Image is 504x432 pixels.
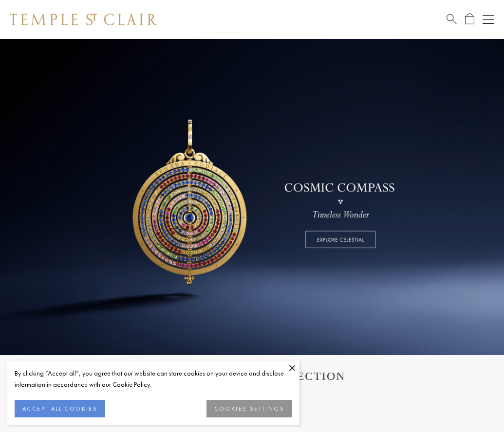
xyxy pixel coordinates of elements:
a: Search [447,13,457,25]
a: Open Shopping Bag [465,13,474,25]
div: By clicking “Accept all”, you agree that our website can store cookies on your device and disclos... [15,368,292,390]
button: Open navigation [483,14,494,25]
button: ACCEPT ALL COOKIES [15,400,105,417]
img: Temple St. Clair [10,14,157,25]
button: COOKIES SETTINGS [206,400,292,417]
